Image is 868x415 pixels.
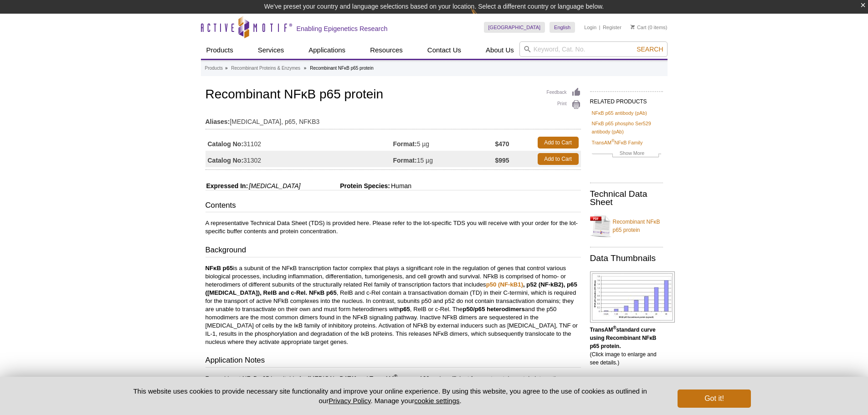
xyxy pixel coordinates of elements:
[205,265,233,272] strong: NFκB p65
[631,25,635,29] img: Your Cart
[302,182,390,190] span: Protein Species:
[205,355,581,368] h3: Application Notes
[208,156,244,164] strong: Catalog No:
[538,153,579,165] a: Add to Cart
[309,289,337,296] strong: NFκB p65
[400,306,410,313] strong: p65
[547,100,581,110] a: Print
[365,41,408,59] a: Resources
[592,119,661,136] a: NFκB p65 phospho Ser529 antibody (pAb)
[592,149,661,159] a: Show More
[592,109,647,117] a: NFκB p65 antibody (pAb)
[310,66,374,71] li: Recombinant NFκB p65 protein
[303,41,351,59] a: Applications
[393,134,495,151] td: 5 µg
[422,41,467,59] a: Contact Us
[208,140,244,148] strong: Catalog No:
[329,397,370,405] a: Privacy Policy
[611,138,615,143] sup: ®
[590,190,663,206] h2: Technical Data Sheet
[592,138,643,147] a: TransAM®NFκB Family
[603,24,621,31] a: Register
[304,66,307,71] li: »
[584,24,596,31] a: Login
[393,156,417,164] strong: Format:
[484,22,545,33] a: [GEOGRAPHIC_DATA]
[249,182,300,190] i: [MEDICAL_DATA]
[414,397,459,405] button: cookie settings
[205,64,223,72] a: Products
[590,254,663,262] h2: Data Thumbnails
[599,22,601,33] li: |
[205,182,248,190] span: Expressed In:
[205,200,581,213] h3: Contents
[205,151,393,167] td: 31302
[495,156,509,164] strong: $995
[590,272,675,323] img: TransAM<sup>®</sup> standard curve using Recombinant NFκB p65 protein.
[550,22,575,33] a: English
[590,326,663,367] p: (Click image to enlarge and see details.)
[547,87,581,97] a: Feedback
[393,140,417,148] strong: Format:
[678,389,750,408] button: Got it!
[519,41,668,57] input: Keyword, Cat. No.
[590,91,663,108] h2: RELATED PRODUCTS
[205,118,230,126] strong: Aliases:
[462,306,524,313] strong: p50/p65 heterodimers
[486,281,523,288] a: p50 (NF-kB1)
[495,140,509,148] strong: $470
[205,264,581,346] p: is a subunit of the NFκB transcription factor complex that plays a significant role in the regula...
[393,151,495,167] td: 15 µg
[590,327,657,349] b: TransAM standard curve using Recombinant NFκB p65 protein.
[631,24,647,31] a: Cart
[205,112,581,127] td: [MEDICAL_DATA], p65, NFKB3
[480,41,519,59] a: About Us
[631,22,668,33] li: (0 items)
[590,212,663,240] a: Recombinant NFκB p65 protein
[252,41,290,59] a: Services
[205,134,393,151] td: 31102
[390,182,411,190] span: Human
[394,374,397,379] sup: ®
[201,41,239,59] a: Products
[205,87,581,103] h1: Recombinant NFκB p65 protein
[118,386,663,405] p: This website uses cookies to provide necessary site functionality and improve your online experie...
[225,66,228,71] li: »
[637,46,663,53] span: Search
[231,64,300,72] a: Recombinant Proteins & Enzymes
[538,137,579,149] a: Add to Cart
[471,7,495,28] img: Change Here
[205,245,581,257] h3: Background
[634,45,666,53] button: Search
[205,281,577,296] strong: , p52 (NF-kB2), p65 ([MEDICAL_DATA]), RelB and c-Rel.
[205,219,581,236] p: A representative Technical Data Sheet (TDS) is provided here. Please refer to the lot-specific TD...
[297,25,388,33] h2: Enabling Epigenetics Research
[613,325,616,330] sup: ®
